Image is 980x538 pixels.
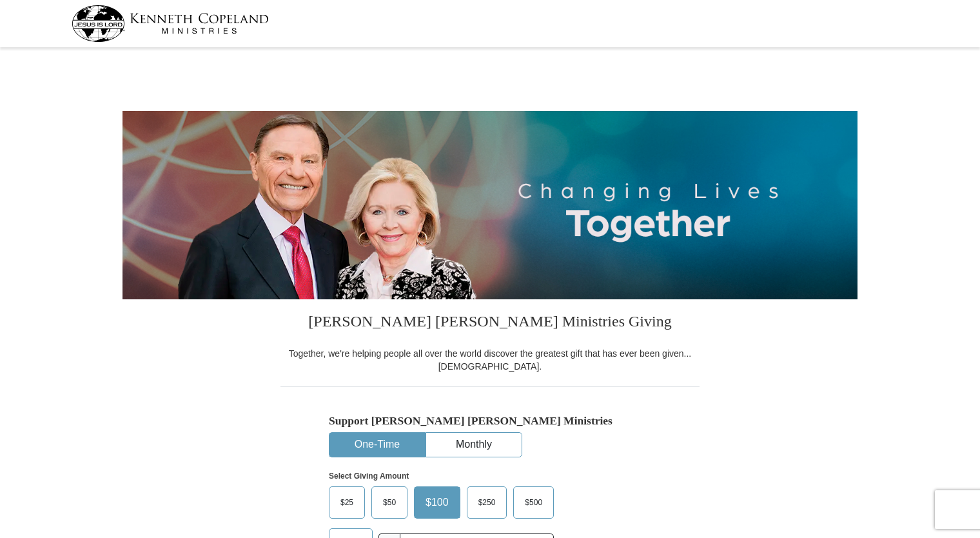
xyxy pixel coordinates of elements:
span: $500 [518,493,549,512]
span: $250 [472,493,502,512]
strong: Select Giving Amount [329,472,409,481]
button: One-Time [329,433,425,457]
img: kcm-header-logo.svg [72,5,269,42]
h3: [PERSON_NAME] [PERSON_NAME] Ministries Giving [280,299,700,347]
div: Together, we're helping people all over the world discover the greatest gift that has ever been g... [280,347,700,373]
span: $25 [334,493,360,512]
span: $100 [419,493,455,512]
span: $50 [377,493,402,512]
h5: Support [PERSON_NAME] [PERSON_NAME] Ministries [329,414,651,428]
button: Monthly [426,433,522,457]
